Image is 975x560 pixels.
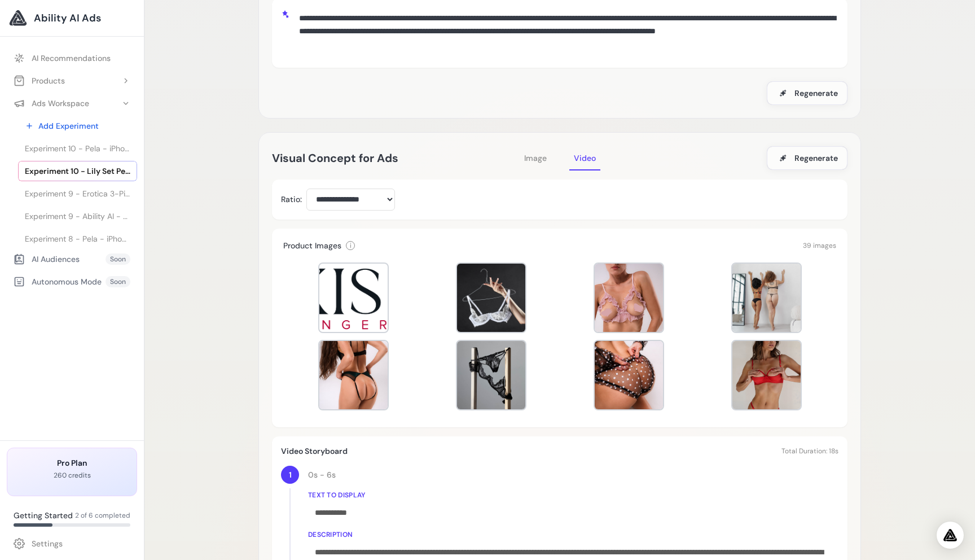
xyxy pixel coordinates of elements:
label: Ratio: [281,194,302,205]
span: Experiment 9 - Ability AI - Ability AI [25,211,130,222]
a: Add Experiment [18,116,137,136]
span: Experiment 10 - Pela - iPhone, Google Pixel & Samsung Galaxy Phone Cases | Vacation Moments Colle... [25,143,130,154]
span: 39 images [803,241,836,250]
button: Video [569,146,600,170]
div: Products [14,75,65,86]
div: Ads Workspace [14,98,89,109]
a: Experiment 10 - Lily Set Peach - Floral Romance Set - Lily Set Peach - Floral Romance Set [18,161,137,181]
button: Image [520,146,551,170]
span: Ability AI Ads [34,10,101,26]
span: Video [574,153,596,163]
span: i [350,241,352,250]
label: Description [308,530,838,539]
span: Image [524,153,547,163]
a: Experiment 10 - Pela - iPhone, Google Pixel & Samsung Galaxy Phone Cases | Vacation Moments Colle... [18,138,137,159]
span: Soon [106,253,130,265]
div: Open Intercom Messenger [937,522,964,549]
div: Autonomous Mode [14,276,102,287]
span: Experiment 9 - Erotica 3-Piece Set Black - Complete Fantasy [25,188,130,199]
h2: Visual Concept for Ads [272,149,520,167]
button: Regenerate [767,146,847,170]
span: Experiment 10 - Lily Set Peach - Floral Romance Set - Lily Set Peach - Floral Romance Set [25,165,130,177]
h3: Product Images [283,240,341,251]
a: Ability AI Ads [9,9,135,27]
div: Total Duration: 18s [781,447,838,456]
span: Regenerate [794,152,838,164]
a: Getting Started 2 of 6 completed [7,505,137,531]
a: Experiment 8 - Pela - iPhone, Google Pixel & Samsung Galaxy Phone Cases | Vacation Moments Collec... [18,229,137,249]
h4: Video Storyboard [281,445,348,457]
span: Experiment 8 - Pela - iPhone, Google Pixel & Samsung Galaxy Phone Cases | Vacation Moments Collec... [25,233,130,244]
a: Experiment 9 - Erotica 3-Piece Set Black - Complete Fantasy [18,183,137,204]
a: Experiment 9 - Ability AI - Ability AI [18,206,137,226]
h3: Pro Plan [16,457,128,469]
span: 2 of 6 completed [75,511,130,520]
button: Regenerate [767,81,847,105]
a: Settings [7,533,137,554]
button: Products [7,71,137,91]
label: Text to display [308,491,838,500]
button: Ads Workspace [7,93,137,113]
span: Regenerate [794,88,838,99]
span: Getting Started [14,510,73,521]
h3: 0s - 6s [308,466,336,484]
a: AI Recommendations [7,48,137,68]
span: Soon [106,276,130,287]
div: AI Audiences [14,253,80,265]
p: 260 credits [16,471,128,480]
div: 1 [281,466,299,484]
